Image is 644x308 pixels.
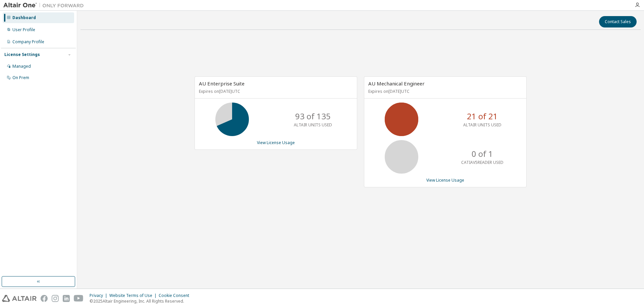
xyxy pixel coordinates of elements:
p: ALTAIR UNITS USED [294,122,332,128]
img: altair_logo.svg [2,295,37,302]
div: Cookie Consent [159,293,193,298]
span: AU Mechanical Engineer [368,80,425,87]
p: Expires on [DATE] UTC [368,88,521,94]
div: License Settings [4,52,40,57]
div: Managed [12,64,31,69]
div: On Prem [12,75,29,80]
p: 21 of 21 [467,111,498,122]
p: ALTAIR UNITS USED [463,122,501,128]
p: Expires on [DATE] UTC [199,88,351,94]
p: CATIAV5READER USED [461,160,503,165]
img: instagram.svg [52,295,59,302]
span: AU Enterprise Suite [199,80,245,87]
div: User Profile [12,27,35,33]
img: linkedin.svg [63,295,70,302]
button: Contact Sales [599,16,637,27]
div: Company Profile [12,39,44,45]
p: 0 of 1 [472,148,493,160]
img: youtube.svg [74,295,84,302]
a: View License Usage [257,140,295,145]
a: View License Usage [426,177,464,183]
p: 93 of 135 [295,111,331,122]
div: Website Terms of Use [109,293,159,298]
img: Altair One [3,2,87,9]
div: Dashboard [12,15,36,20]
img: facebook.svg [41,295,48,302]
p: © 2025 Altair Engineering, Inc. All Rights Reserved. [90,298,193,304]
div: Privacy [90,293,109,298]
